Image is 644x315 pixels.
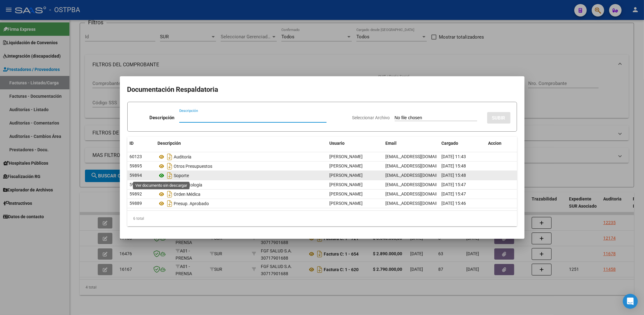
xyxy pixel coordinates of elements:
span: 59889 [130,201,142,206]
button: SUBIR [487,112,510,124]
i: Descargar documento [166,189,174,199]
div: Presup. Aprobado [158,199,325,209]
span: 59895 [130,163,142,168]
div: Histopatología [158,180,325,190]
datatable-header-cell: Usuario [327,137,383,150]
span: [DATE] 15:46 [442,201,466,206]
span: 60123 [130,154,142,159]
span: [EMAIL_ADDRESS][DOMAIN_NAME] [386,154,455,159]
div: Auditoría [158,152,325,162]
datatable-header-cell: ID [127,137,155,150]
span: [DATE] 15:47 [442,191,466,196]
span: [PERSON_NAME] [330,154,363,159]
span: [PERSON_NAME] [330,191,363,196]
span: [PERSON_NAME] [330,173,363,178]
span: Email [386,141,397,146]
span: Seleccionar Archivo [352,115,390,120]
span: Accion [488,141,502,146]
span: [EMAIL_ADDRESS][DOMAIN_NAME] [386,173,455,178]
div: Orden Médica [158,189,325,199]
span: [DATE] 15:48 [442,173,466,178]
datatable-header-cell: Descripción [155,137,327,150]
i: Descargar documento [166,180,174,190]
span: 59892 [130,191,142,196]
span: [DATE] 15:48 [442,163,466,168]
i: Descargar documento [166,161,174,171]
span: 59893 [130,182,142,187]
datatable-header-cell: Email [383,137,439,150]
span: SUBIR [492,115,505,121]
span: [EMAIL_ADDRESS][DOMAIN_NAME] [386,201,455,206]
span: [DATE] 11:43 [442,154,466,159]
span: [PERSON_NAME] [330,163,363,168]
div: Open Intercom Messenger [623,294,638,309]
span: [PERSON_NAME] [330,182,363,187]
span: [PERSON_NAME] [330,201,363,206]
span: 59894 [130,173,142,178]
datatable-header-cell: Accion [486,137,517,150]
span: Cargado [442,141,458,146]
i: Descargar documento [166,199,174,209]
span: Usuario [330,141,345,146]
datatable-header-cell: Cargado [439,137,486,150]
span: [EMAIL_ADDRESS][DOMAIN_NAME] [386,182,455,187]
span: Descripción [158,141,181,146]
div: 6 total [127,211,517,226]
span: [EMAIL_ADDRESS][DOMAIN_NAME] [386,163,455,168]
i: Descargar documento [166,152,174,162]
i: Descargar documento [166,171,174,181]
span: [EMAIL_ADDRESS][DOMAIN_NAME] [386,191,455,196]
span: [DATE] 15:47 [442,182,466,187]
div: Soporte [158,171,325,181]
h2: Documentación Respaldatoria [127,84,517,96]
p: Descripción [149,114,174,121]
span: ID [130,141,134,146]
div: Otros Presupuestos [158,161,325,171]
